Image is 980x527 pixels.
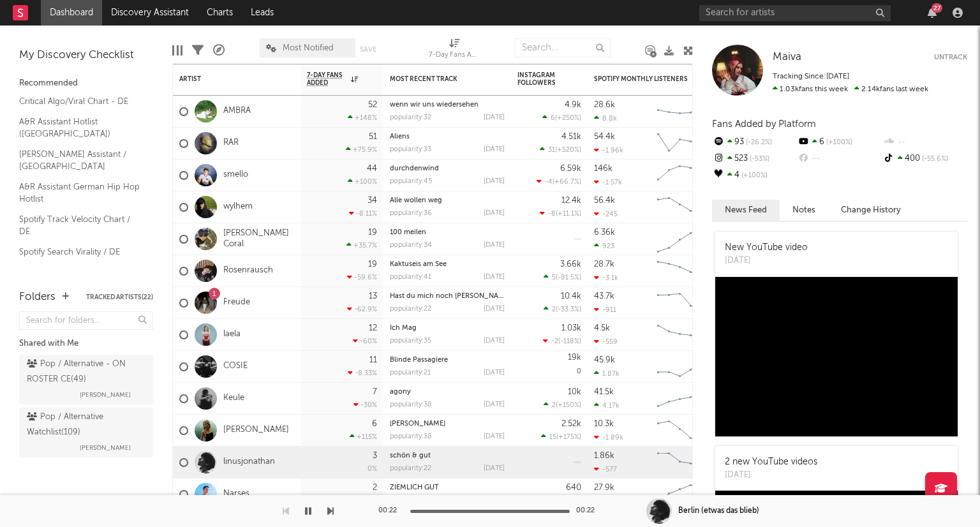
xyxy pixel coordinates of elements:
[725,456,817,469] div: 2 new YouTube videos
[390,465,431,472] div: popularity: 22
[773,52,801,63] span: Maiva
[19,290,56,305] div: Folders
[651,383,709,415] svg: Chart title
[594,338,618,346] div: -559
[390,357,505,364] div: Blinde Passagiere
[744,139,772,146] span: -26.2 %
[390,261,505,268] div: Kaktuseis am See
[346,145,377,154] div: +75.9 %
[390,101,479,108] a: wenn wir uns wiedersehen
[368,228,377,237] div: 19
[560,260,581,269] div: 3.66k
[540,209,581,218] div: ( )
[773,51,801,64] a: Maiva
[773,73,849,80] span: Tracking Since: [DATE]
[549,434,556,441] span: 15
[390,165,439,172] a: durchdenwind
[712,134,797,151] div: 93
[552,274,556,281] span: 5
[390,229,426,236] a: 100 meilen
[390,389,505,396] div: agony
[390,293,505,300] div: Hast du mich noch lieb?
[484,401,505,408] div: [DATE]
[594,165,612,173] div: 146k
[712,200,780,221] button: News Feed
[797,151,882,167] div: --
[348,177,377,186] div: +100 %
[712,119,816,129] span: Fans Added by Platform
[390,357,448,364] a: Blinde Passagiere
[223,170,248,181] a: smello
[80,387,131,403] span: [PERSON_NAME]
[560,338,579,345] span: -118 %
[368,260,377,269] div: 19
[594,306,616,314] div: -911
[566,484,581,492] div: 640
[390,306,431,313] div: popularity: 22
[548,147,555,154] span: 31
[699,5,891,21] input: Search for artists
[390,133,410,140] a: Aliens
[541,433,581,441] div: ( )
[223,297,250,308] a: Freude
[594,178,622,186] div: -1.57k
[390,452,431,459] a: schön & gut
[651,96,709,128] svg: Chart title
[347,273,377,281] div: -59.6 %
[390,338,431,345] div: popularity: 35
[651,319,709,351] svg: Chart title
[19,76,153,91] div: Recommended
[517,351,581,382] div: 0
[390,146,431,153] div: popularity: 33
[369,356,377,364] div: 11
[27,410,142,440] div: Pop / Alternative Watchlist ( 109 )
[594,274,618,282] div: -3.1k
[561,197,581,205] div: 12.4k
[390,433,432,440] div: popularity: 38
[390,210,432,217] div: popularity: 36
[390,369,431,376] div: popularity: 21
[390,197,442,204] a: Alle wollen weg
[561,133,581,141] div: 4.51k
[594,420,614,428] div: 10.3k
[192,32,204,69] div: Filters
[390,197,505,204] div: Alle wollen weg
[390,484,439,491] a: ZIEMLICH GUT
[390,452,505,459] div: schön & gut
[353,401,377,409] div: -30 %
[725,469,817,482] div: [DATE]
[780,200,828,221] button: Notes
[372,420,377,428] div: 6
[554,179,579,186] span: +66.7 %
[390,420,505,427] div: Bruno Mars
[19,245,140,259] a: Spotify Search Virality / DE
[594,133,615,141] div: 54.4k
[19,265,140,279] a: Apple Top 200 / DE
[429,48,480,63] div: 7-Day Fans Added (7-Day Fans Added)
[651,255,709,287] svg: Chart title
[934,51,967,64] button: Untrack
[544,273,581,281] div: ( )
[19,115,140,141] a: A&R Assistant Hotlist ([GEOGRAPHIC_DATA])
[223,228,294,250] a: [PERSON_NAME] Coral
[390,293,514,300] a: Hast du mich noch [PERSON_NAME]?
[484,178,505,185] div: [DATE]
[484,306,505,313] div: [DATE]
[368,101,377,109] div: 52
[19,408,153,457] a: Pop / Alternative Watchlist(109)[PERSON_NAME]
[557,115,579,122] span: +250 %
[651,160,709,191] svg: Chart title
[561,324,581,332] div: 1.03k
[594,197,615,205] div: 56.4k
[373,388,377,396] div: 7
[348,369,377,377] div: -8.33 %
[594,228,615,237] div: 6.36k
[594,369,620,378] div: 1.87k
[369,292,377,301] div: 13
[350,433,377,441] div: +115 %
[484,114,505,121] div: [DATE]
[552,306,556,313] span: 2
[725,241,808,255] div: New YouTube video
[739,172,768,179] span: +100 %
[484,433,505,440] div: [DATE]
